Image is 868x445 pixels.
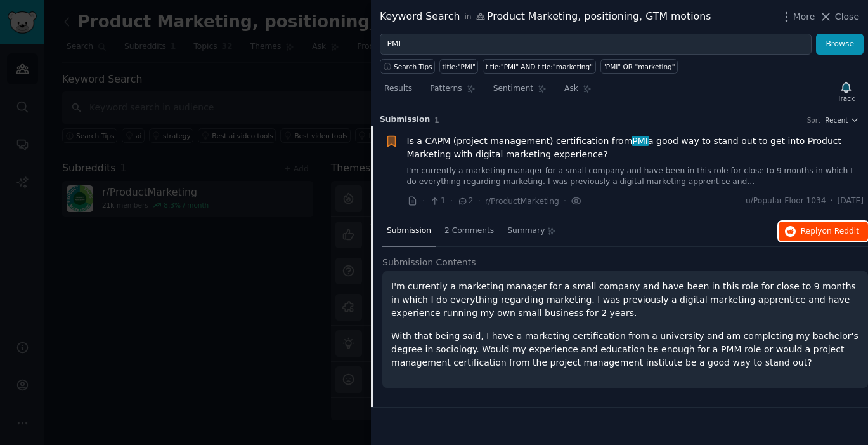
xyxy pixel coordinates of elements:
div: Track [838,94,855,103]
div: "PMI" OR "marketing" [603,62,675,71]
span: Reply [801,226,859,237]
span: Sentiment [493,83,533,95]
span: · [564,194,566,208]
span: · [450,194,453,208]
span: More [793,10,815,23]
span: Search Tips [394,62,432,71]
span: Results [384,83,412,95]
div: title:"PMI" AND title:"marketing" [486,62,593,71]
span: Close [835,10,859,23]
a: Results [380,79,417,105]
span: Recent [825,116,848,124]
button: Close [819,10,859,23]
a: Ask [560,79,596,105]
p: I'm currently a marketing manager for a small company and have been in this role for close to 9 m... [391,280,859,320]
span: u/Popular-Floor-1034 [746,196,826,207]
span: 2 [457,196,473,207]
a: Sentiment [489,79,551,105]
span: 1 [429,196,445,207]
span: Submission Contents [382,256,476,269]
span: Summary [507,225,545,237]
a: Is a CAPM (project management) certification fromPMIa good way to stand out to get into Product M... [407,135,864,161]
span: Submission [380,114,430,126]
p: With that being said, I have a marketing certification from a university and am completing my bac... [391,329,859,369]
span: Ask [564,83,578,95]
a: title:"PMI" [439,59,478,74]
button: More [780,10,815,23]
a: title:"PMI" AND title:"marketing" [483,59,595,74]
a: I'm currently a marketing manager for a small company and have been in this role for close to 9 m... [407,166,864,188]
span: · [422,194,425,208]
span: [DATE] [838,196,864,207]
button: Browse [816,34,864,55]
div: Keyword Search Product Marketing, positioning, GTM motions [380,9,711,25]
div: Sort [807,116,821,124]
input: Try a keyword related to your business [380,34,812,55]
span: Submission [387,225,431,237]
button: Recent [825,116,859,124]
span: on Reddit [822,227,859,236]
span: 1 [434,116,439,124]
button: Search Tips [380,59,435,74]
div: title:"PMI" [443,62,476,71]
span: 2 Comments [444,225,494,237]
span: Is a CAPM (project management) certification from a good way to stand out to get into Product Mar... [407,135,864,161]
span: Patterns [430,83,462,95]
span: · [478,194,481,208]
span: r/ProductMarketing [485,197,559,206]
span: PMI [632,136,649,146]
button: Track [833,78,859,105]
span: · [831,196,833,207]
a: "PMI" OR "marketing" [600,59,678,74]
button: Replyon Reddit [779,222,868,242]
span: in [464,11,471,23]
a: Patterns [425,79,479,105]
